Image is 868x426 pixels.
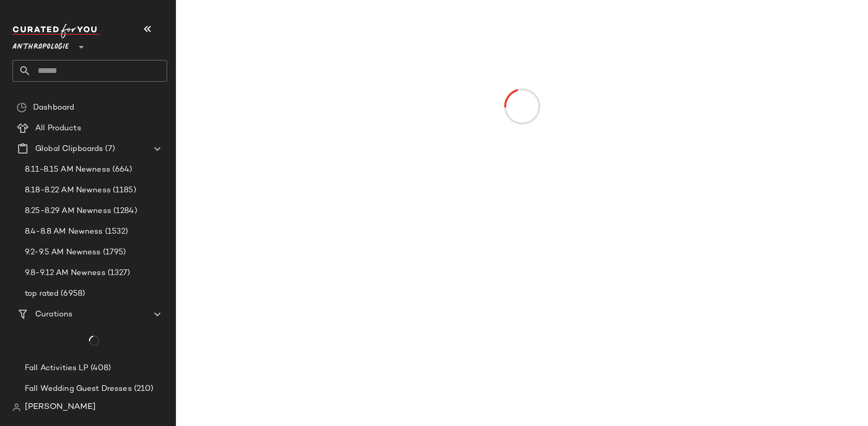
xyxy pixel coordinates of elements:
img: svg%3e [12,403,21,412]
span: (1185) [111,185,136,196]
span: Curations [35,309,72,321]
span: Dashboard [33,102,74,114]
img: cfy_white_logo.C9jOOHJF.svg [12,24,100,38]
span: (408) [89,362,111,374]
span: 8.25-8.29 AM Newness [25,205,111,217]
span: 8.4-8.8 AM Newness [25,226,103,238]
span: (6958) [58,288,85,300]
span: (7) [103,143,114,155]
span: (1327) [106,267,130,279]
span: top rated [25,288,58,300]
span: (664) [110,164,133,176]
span: (210) [132,383,154,395]
span: [PERSON_NAME] [25,401,96,414]
span: Anthropologie [12,35,69,54]
span: 9.2-9.5 AM Newness [25,247,101,258]
span: Fall Activities LP [25,362,89,374]
span: (1284) [111,205,137,217]
span: All Products [35,123,81,134]
span: (1532) [103,226,128,238]
span: (1795) [101,247,126,258]
span: Global Clipboards [35,143,103,155]
img: svg%3e [17,102,27,113]
span: 8.18-8.22 AM Newness [25,185,111,196]
span: Fall Wedding Guest Dresses [25,383,132,395]
span: 8.11-8.15 AM Newness [25,164,110,176]
span: 9.8-9.12 AM Newness [25,267,106,279]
